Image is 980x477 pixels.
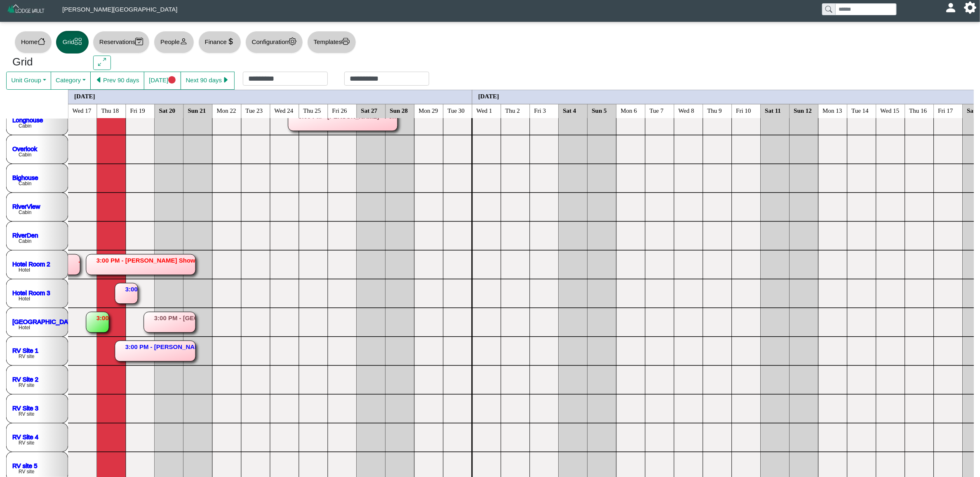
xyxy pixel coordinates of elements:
text: Sun 28 [390,107,408,114]
button: Financecurrency dollar [198,31,241,54]
text: Mon 29 [419,107,438,114]
a: [GEOGRAPHIC_DATA] 4 [12,318,82,325]
text: RV site [19,440,35,446]
text: Fri 10 [736,107,751,114]
text: Hotel [19,325,30,330]
text: Sat 4 [563,107,577,114]
text: Mon 13 [823,107,842,114]
button: Configurationgear [245,31,303,54]
text: Fri 17 [938,107,954,114]
svg: house [38,37,45,45]
text: RV site [19,354,35,359]
h3: Grid [12,56,81,69]
text: Thu 9 [707,107,722,114]
a: RV Site 2 [12,375,38,382]
button: Reservationscalendar2 check [93,31,150,54]
text: Thu 2 [505,107,520,114]
text: Sat 27 [361,107,378,114]
a: RV site 5 [12,462,38,469]
button: Category [51,72,91,90]
a: Longhouse [12,116,43,123]
text: Cabin [19,181,31,186]
button: [DATE]circle fill [144,72,181,90]
svg: calendar2 check [135,37,143,45]
svg: person fill [948,5,954,11]
text: Hotel [19,267,30,273]
text: Cabin [19,123,31,129]
text: Wed 15 [881,107,900,114]
text: Thu 18 [101,107,119,114]
text: Tue 23 [246,107,263,114]
a: RV Site 4 [12,433,38,440]
text: Thu 25 [303,107,321,114]
text: Fri 26 [332,107,348,114]
text: Fri 19 [130,107,145,114]
svg: grid [74,37,82,45]
text: Sat 20 [159,107,176,114]
text: Mon 22 [217,107,236,114]
text: Wed 17 [73,107,92,114]
a: RV Site 3 [12,404,38,411]
svg: caret right fill [222,76,230,84]
svg: printer [342,37,350,45]
svg: arrows angle expand [98,58,106,66]
button: Unit Group [6,72,51,90]
svg: caret left fill [95,76,103,84]
text: Cabin [19,152,31,158]
button: Homehouse [14,31,52,54]
svg: gear [289,37,296,45]
img: Z [7,3,46,18]
svg: circle fill [168,76,176,84]
svg: search [825,6,832,12]
svg: currency dollar [227,37,235,45]
text: Cabin [19,209,31,215]
text: Mon 6 [621,107,637,114]
text: Tue 30 [448,107,465,114]
text: Sun 21 [188,107,206,114]
text: Fri 3 [534,107,546,114]
text: Hotel [19,296,30,302]
text: RV site [19,469,35,475]
button: Peopleperson [154,31,194,54]
a: Hotel Room 2 [12,260,50,267]
svg: gear fill [967,5,973,11]
text: Thu 16 [909,107,927,114]
svg: person [180,37,188,45]
text: Tue 14 [852,107,869,114]
text: Wed 24 [275,107,294,114]
a: RiverDen [12,231,38,238]
a: RiverView [12,202,40,209]
button: caret left fillPrev 90 days [90,72,144,90]
text: Wed 8 [679,107,694,114]
text: Sun 12 [794,107,812,114]
text: Sat 11 [765,107,781,114]
button: arrows angle expand [93,56,111,70]
text: [DATE] [478,93,499,99]
a: Hotel Room 3 [12,289,50,296]
text: Cabin [19,238,31,244]
text: [DATE] [74,93,95,99]
a: Bighouse [12,174,38,181]
text: RV site [19,382,35,388]
a: RV Site 1 [12,347,38,354]
a: Overlook [12,145,38,152]
button: Gridgrid [56,31,89,54]
text: Sun 5 [592,107,607,114]
button: Templatesprinter [307,31,356,54]
text: Tue 7 [650,107,664,114]
text: RV site [19,411,35,417]
input: Check out [344,72,429,86]
input: Check in [243,72,328,86]
text: Wed 1 [477,107,492,114]
button: Next 90 dayscaret right fill [181,72,235,90]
